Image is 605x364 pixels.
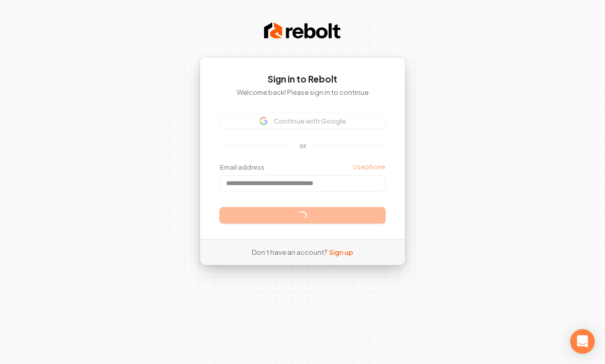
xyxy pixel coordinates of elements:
[329,248,353,257] a: Sign up
[570,329,595,354] div: Open Intercom Messenger
[252,248,327,257] span: Don’t have an account?
[264,21,341,41] img: Rebolt Logo
[220,73,385,86] h1: Sign in to Rebolt
[299,141,306,150] p: or
[220,88,385,97] p: Welcome back! Please sign in to continue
